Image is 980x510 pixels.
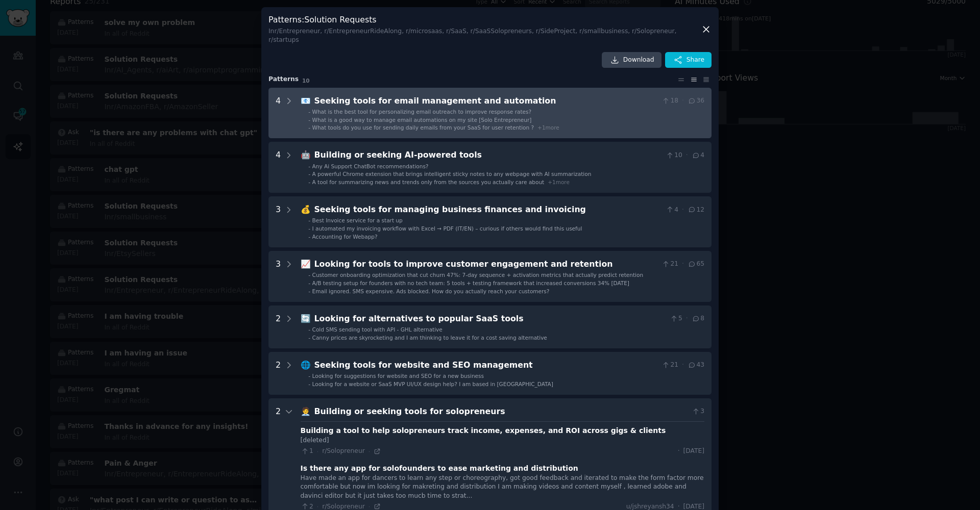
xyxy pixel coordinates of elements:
span: 18 [661,96,678,106]
div: Building or seeking AI-powered tools [314,149,662,162]
span: · [686,314,688,323]
div: - [308,372,310,379]
div: [deleted] [301,436,704,445]
span: 21 [661,260,678,269]
span: 21 [661,361,678,370]
div: 2 [276,313,281,341]
div: - [308,288,310,295]
div: - [308,116,310,123]
span: 🔄 [301,314,311,323]
span: What is a good way to manage email automations on my site [Solo Entrepreneur] [312,117,532,123]
div: - [308,225,310,232]
span: · [369,503,370,510]
span: 📧 [301,96,311,106]
span: r/Solopreneur [322,503,365,510]
span: What tools do you use for sending daily emails from your SaaS for user retention ? [312,124,534,131]
span: 📈 [301,259,311,269]
span: Share [687,56,704,65]
div: - [308,124,310,131]
span: · [686,151,688,160]
div: 2 [276,359,281,388]
span: Any Ai Support ChatBot recommendations? [312,163,429,169]
span: Canny prices are skyrocketing and I am thinking to leave it for a cost saving alternative [312,335,547,341]
span: Looking for suggestions for website and SEO for a new business [312,373,484,379]
div: In r/Entrepreneur, r/EntrepreneurRideAlong, r/microsaas, r/SaaS, r/SaaSSolopreneurs, r/SideProjec... [268,27,701,45]
div: Seeking tools for email management and automation [314,95,658,108]
div: - [308,108,310,115]
div: Building a tool to help solopreneurs track income, expenses, and ROI across gigs & clients [301,425,666,436]
span: · [682,96,684,106]
span: A/B testing setup for founders with no tech team: 5 tools + testing framework that increased conv... [312,280,629,286]
span: · [317,503,318,510]
span: r/Solopreneur [322,447,365,454]
span: + 1 more [537,124,559,131]
div: - [308,271,310,278]
div: Building or seeking tools for solopreneurs [314,405,688,418]
span: Cold SMS sending tool with API - GHL alternative [312,326,443,333]
div: - [308,170,310,177]
span: · [682,206,684,215]
span: 4 [692,151,704,160]
span: 10 [302,78,310,84]
div: - [308,279,310,287]
span: 🧑‍💼 [301,406,311,416]
div: Is there any app for solofounders to ease marketing and distribution [301,463,578,474]
span: 🌐 [301,360,311,370]
span: 43 [688,361,704,370]
span: + 1 more [548,179,570,185]
span: 5 [670,314,682,323]
div: 4 [276,95,281,132]
span: 36 [688,96,704,106]
span: Email ignored. SMS expensive. Ads blocked. How do you actually reach your customers? [312,288,550,294]
span: 1 [301,447,313,456]
span: · [317,448,318,455]
span: 4 [666,206,678,215]
div: 3 [276,258,281,295]
div: - [308,233,310,240]
button: Share [665,52,712,68]
div: Looking for tools to improve customer engagement and retention [314,258,658,271]
span: 10 [666,151,682,160]
span: 💰 [301,205,311,214]
span: What is the best tool for personalizing email outreach to improve response rates? [312,109,531,115]
div: Looking for alternatives to popular SaaS tools [314,313,666,325]
span: · [682,361,684,370]
div: Seeking tools for managing business finances and invoicing [314,203,662,216]
span: · [369,448,370,455]
div: - [308,217,310,224]
span: 3 [692,407,704,416]
div: 3 [276,203,281,240]
div: - [308,334,310,341]
span: Customer onboarding optimization that cut churn 47%: 7-day sequence + activation metrics that act... [312,272,643,278]
span: I automated my invoicing workflow with Excel → PDF (IT/EN) – curious if others would find this us... [312,225,582,232]
div: - [308,163,310,170]
div: Seeking tools for website and SEO management [314,359,658,372]
span: Pattern s [268,75,299,84]
span: Accounting for Webapp? [312,234,378,240]
span: · [682,260,684,269]
span: 12 [688,206,704,215]
div: - [308,326,310,333]
span: Looking for a website or SaaS MVP UI/UX design help? I am based in [GEOGRAPHIC_DATA] [312,381,553,387]
span: 🤖 [301,150,311,160]
span: A tool for summarizing news and trends only from the sources you actually care about [312,179,545,185]
div: - [308,380,310,388]
span: [DATE] [683,447,704,456]
a: Download [602,52,661,68]
div: Have made an app for dancers to learn any step or choreography, got good feedback and iterated to... [301,474,704,501]
div: - [308,178,310,186]
span: · [678,447,680,456]
span: 8 [692,314,704,323]
div: 4 [276,149,281,186]
span: Download [623,56,654,65]
h3: Patterns : Solution Requests [268,14,701,45]
span: A powerful Chrome extension that brings intelligent sticky notes to any webpage with AI summariza... [312,171,592,177]
span: 65 [688,260,704,269]
span: Best Invoice service for a start up [312,217,403,223]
